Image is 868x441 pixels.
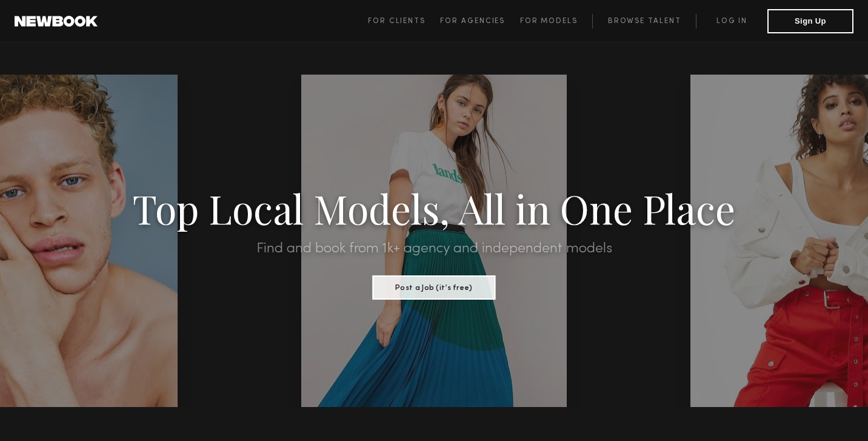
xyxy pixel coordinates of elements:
span: For Agencies [440,18,505,25]
span: For Clients [368,18,426,25]
a: For Models [520,14,593,29]
h2: Find and book from 1k+ agency and independent models [65,241,803,256]
button: Post a Job (it’s free) [373,275,496,300]
h1: Top Local Models, All in One Place [65,189,803,227]
a: Log in [696,14,767,29]
span: For Models [520,18,578,25]
a: Browse Talent [592,14,696,29]
a: For Clients [368,14,440,29]
button: Sign Up [767,9,853,33]
a: For Agencies [440,14,519,29]
a: Post a Job (it’s free) [373,280,496,293]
